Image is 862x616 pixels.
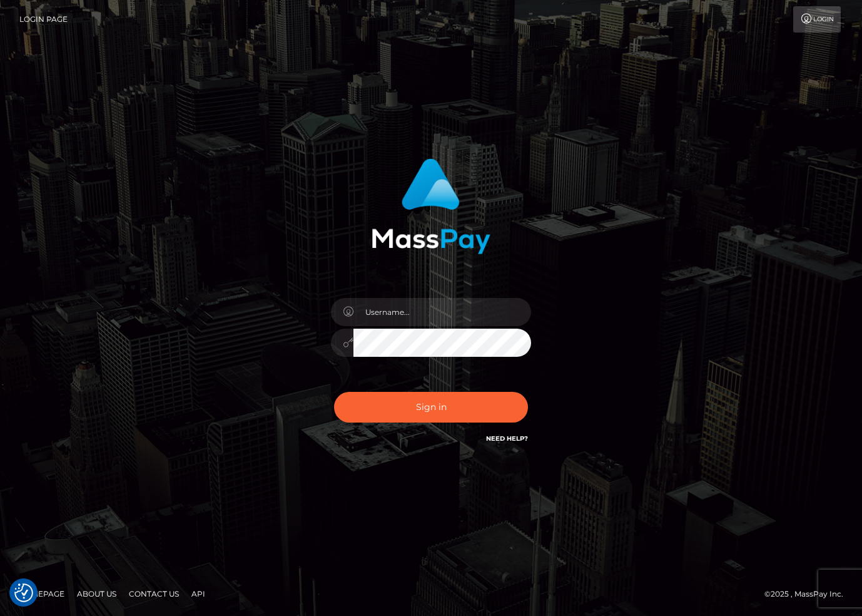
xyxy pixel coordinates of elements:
img: Revisit consent button [14,583,33,602]
a: About Us [72,584,121,603]
button: Consent Preferences [14,583,33,602]
input: Username... [353,298,531,326]
a: Need Help? [486,434,528,443]
a: Login [793,6,841,33]
a: Login Page [19,6,68,33]
a: Contact Us [124,584,184,603]
div: © 2025 , MassPay Inc. [764,587,853,601]
img: MassPay Login [372,158,490,254]
a: Homepage [14,584,69,603]
a: API [186,584,210,603]
button: Sign in [334,392,528,423]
